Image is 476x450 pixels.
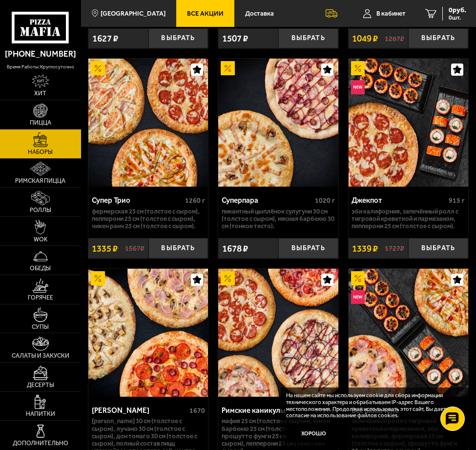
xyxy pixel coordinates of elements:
[349,59,468,187] img: Джекпот
[449,196,465,205] span: 915 г
[449,7,466,14] span: 0 руб.
[352,196,446,205] div: Джекпот
[189,407,205,415] span: 1670
[91,271,105,285] img: Акционный
[28,295,53,300] span: Горячее
[187,10,224,17] span: Все Акции
[92,406,187,415] div: [PERSON_NAME]
[352,244,378,253] span: 1339 ₽
[385,34,404,43] s: 1287 ₽
[222,244,248,253] span: 1678 ₽
[376,10,406,17] span: В кабинет
[27,382,54,388] span: Десерты
[34,236,47,242] span: WOK
[92,244,118,253] span: 1335 ₽
[408,238,468,258] button: Выбрать
[349,269,468,397] img: Всё включено
[352,208,465,230] p: Эби Калифорния, Запечённый ролл с тигровой креветкой и пармезаном, Пепперони 25 см (толстое с сыр...
[88,59,208,187] a: АкционныйСупер Трио
[222,34,248,43] span: 1507 ₽
[92,208,205,230] p: Фермерская 25 см (толстое с сыром), Пепперони 25 см (толстое с сыром), Чикен Ранч 25 см (толстое ...
[13,440,68,446] span: Дополнительно
[449,15,466,21] span: 0 шт.
[351,80,365,94] img: Новинка
[125,244,145,253] s: 1567 ₽
[30,207,51,213] span: Роллы
[88,59,208,187] img: Супер Трио
[349,269,468,397] a: АкционныйНовинкаВсё включено
[32,324,49,330] span: Супы
[28,149,53,155] span: Наборы
[12,353,69,359] span: Салаты и закуски
[315,196,335,205] span: 1020 г
[221,61,235,75] img: Акционный
[351,61,365,75] img: Акционный
[351,290,365,304] img: Новинка
[218,59,338,187] img: Суперпара
[26,411,55,417] span: Напитки
[185,196,205,205] span: 1260 г
[349,59,468,187] a: АкционныйНовинкаДжекпот
[245,10,274,17] span: Доставка
[34,90,46,96] span: Хит
[408,28,468,49] button: Выбрать
[218,269,338,397] a: АкционныйРимские каникулы
[92,196,183,205] div: Супер Трио
[30,120,51,126] span: Пицца
[91,61,105,75] img: Акционный
[148,28,208,49] button: Выбрать
[352,34,378,43] span: 1049 ₽
[218,59,338,187] a: АкционныйСуперпара
[218,269,338,397] img: Римские каникулы
[88,269,208,397] a: АкционныйХет Трик
[148,238,208,258] button: Выбрать
[221,271,235,285] img: Акционный
[222,208,335,230] p: Пикантный цыплёнок сулугуни 30 см (толстое с сыром), Мясная Барбекю 30 см (тонкое тесто).
[385,244,404,253] s: 1727 ₽
[278,238,338,258] button: Выбрать
[92,34,118,43] span: 1627 ₽
[101,10,166,17] span: [GEOGRAPHIC_DATA]
[30,265,51,271] span: Обеды
[278,28,338,49] button: Выбрать
[88,269,208,397] img: Хет Трик
[222,196,312,205] div: Суперпара
[286,392,461,419] p: На нашем сайте мы используем cookie для сбора информации технического характера и обрабатываем IP...
[351,271,365,285] img: Акционный
[286,424,342,443] button: Хорошо
[222,406,312,415] div: Римские каникулы
[15,178,65,184] span: Римская пицца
